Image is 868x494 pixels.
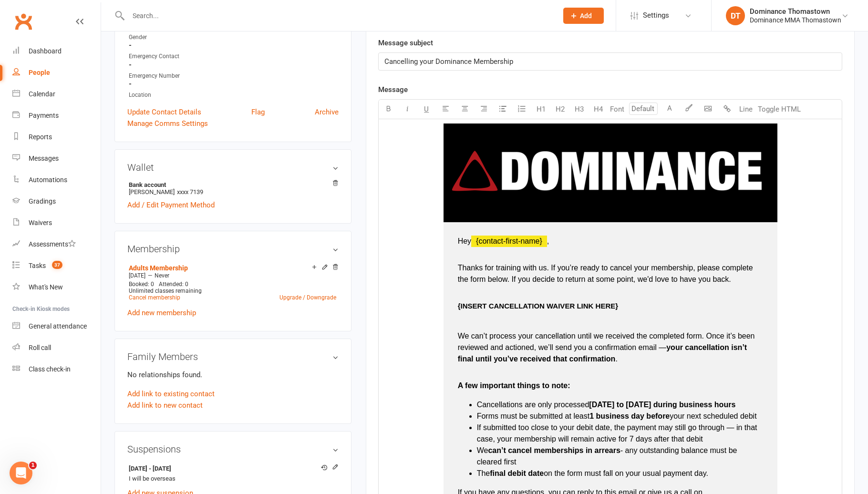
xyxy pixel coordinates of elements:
[155,272,169,279] span: Never
[129,80,339,88] strong: -
[378,37,433,49] label: Message subject
[458,381,570,390] span: A few important things to note:
[670,412,756,420] span: your next scheduled debit
[125,9,551,22] input: Search...
[477,469,490,477] span: The
[29,90,55,98] div: Calendar
[12,316,101,337] a: General attendance kiosk mode
[129,181,334,188] strong: Bank account
[29,219,52,226] div: Waivers
[12,255,101,277] a: Tasks 37
[629,103,658,115] input: Default
[29,69,50,76] div: People
[127,162,339,173] h3: Wallet
[129,72,339,81] div: Emergency Number
[477,423,759,443] span: If submitted too close to your debit date, the payment may still go through — in that case, your ...
[127,462,339,485] li: I will be overseas
[129,464,334,474] strong: [DATE] - [DATE]
[477,412,590,420] span: Forms must be submitted at least
[129,33,339,42] div: Gender
[127,388,215,400] a: Add link to existing contact
[129,272,145,279] span: [DATE]
[29,197,56,205] div: Gradings
[569,100,589,119] button: H3
[279,294,336,301] a: Upgrade / Downgrade
[129,41,339,50] strong: -
[127,244,339,254] h3: Membership
[12,83,101,105] a: Calendar
[580,12,592,20] span: Add
[127,106,201,118] a: Update Contact Details
[12,126,101,148] a: Reports
[378,84,408,95] label: Message
[29,365,71,373] div: Class check-in
[29,240,76,248] div: Assessments
[126,272,339,279] div: —
[458,237,471,245] span: Hey
[29,112,59,119] div: Payments
[129,281,154,288] span: Booked: 0
[177,188,203,196] span: xxxx 7139
[660,100,679,119] button: A
[159,281,188,288] span: Attended: 0
[127,400,203,411] a: Add link to new contact
[127,351,339,362] h3: Family Members
[544,469,708,477] span: on the form must fall on your usual payment day.
[547,237,549,245] span: ,
[29,462,37,469] span: 1
[127,309,196,317] a: Add new membership
[755,100,803,119] button: Toggle HTML
[444,123,777,219] img: bf3eda11-9270-46cb-9fb7-554ff1c9493e.png
[12,234,101,255] a: Assessments
[488,446,620,454] span: can’t cancel memberships in arrears
[424,105,429,113] span: U
[589,401,735,409] span: [DATE] to [DATE] during business hours
[127,118,208,129] a: Manage Comms Settings
[11,10,35,33] a: Clubworx
[129,91,339,100] div: Location
[29,344,51,351] div: Roll call
[52,261,62,269] span: 37
[477,401,589,409] span: Cancellations are only processed
[726,6,745,25] div: DT
[417,100,436,119] button: U
[750,16,841,24] div: Dominance MMA Thomastown
[12,148,101,169] a: Messages
[127,369,339,381] p: No relationships found.
[531,100,550,119] button: H1
[477,446,488,454] span: We
[12,105,101,126] a: Payments
[384,57,513,66] span: Cancelling your Dominance Membership
[589,100,608,119] button: H4
[29,262,46,269] div: Tasks
[29,133,52,141] div: Reports
[12,212,101,234] a: Waivers
[458,264,755,283] span: Thanks for training with us. If you’re ready to cancel your membership, please complete the form ...
[12,277,101,298] a: What's New
[736,100,755,119] button: Line
[29,322,87,330] div: General attendance
[29,154,59,162] div: Messages
[589,412,670,420] span: 1 business day before
[129,52,339,61] div: Emergency Contact
[12,169,101,191] a: Automations
[129,294,180,301] a: Cancel membership
[608,100,627,119] button: Font
[458,302,618,310] span: {INSERT CANCELLATION WAIVER LINK HERE}
[129,288,202,294] span: Unlimited classes remaining
[12,359,101,380] a: Class kiosk mode
[643,5,669,26] span: Settings
[10,462,32,484] iframe: Intercom live chat
[129,61,339,69] strong: -
[563,8,604,24] button: Add
[129,264,188,272] a: Adults Membership
[12,62,101,83] a: People
[315,106,339,118] a: Archive
[12,337,101,359] a: Roll call
[127,199,215,211] a: Add / Edit Payment Method
[29,176,67,184] div: Automations
[615,355,617,363] span: .
[127,180,339,197] li: [PERSON_NAME]
[29,47,62,55] div: Dashboard
[251,106,265,118] a: Flag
